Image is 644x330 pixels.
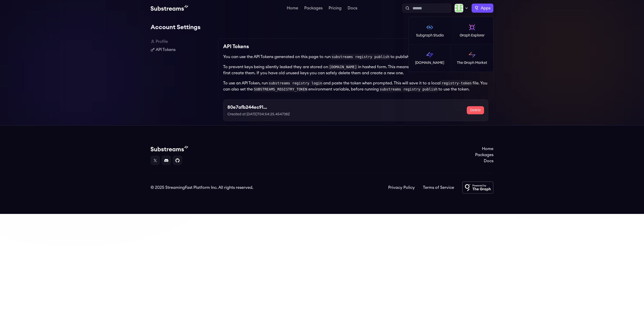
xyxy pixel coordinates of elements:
[151,185,253,191] div: © 2025 StreamingFast Platform Inc. All rights reserved.
[409,17,451,44] a: Subgraph Studio
[475,152,493,158] a: Packages
[475,6,479,10] img: The Graph logo
[227,112,310,117] p: Created at [DATE]T04:54:25.454738Z
[451,17,493,44] a: Graph Explorer
[462,181,493,194] img: Powered by The Graph
[151,47,214,53] a: API Tokens
[388,185,415,191] a: Privacy Policy
[475,146,493,152] a: Home
[227,104,269,111] h3: 80e7afb244ec91f5bc8851ec29edea47
[379,86,439,92] code: substreams registry publish
[457,60,487,65] p: The Graph Market
[328,64,358,70] code: [DOMAIN_NAME]
[286,6,299,11] a: Home
[416,33,444,38] p: Subgraph Studio
[253,86,308,92] code: SUBSTREAMS_REGISTRY_TOKEN
[303,6,324,11] a: Packages
[468,51,476,59] img: The Graph Market logo
[223,43,249,51] h2: API Tokens
[409,44,451,72] a: [DOMAIN_NAME]
[454,4,463,13] img: Profile
[328,6,343,11] a: Pricing
[223,54,488,60] p: You can use the API Tokens generated on this page to run to publish packages on
[426,51,434,59] img: Substreams logo
[467,106,484,114] button: Delete
[423,185,454,191] a: Terms of Service
[151,146,188,152] img: Substream's logo
[441,80,473,86] code: registry-token
[151,22,493,32] h1: Account Settings
[475,158,493,164] a: Docs
[415,60,444,65] p: [DOMAIN_NAME]
[151,39,214,45] a: Profile
[268,80,323,86] code: substreams registry login
[347,6,358,11] a: Docs
[223,64,488,76] p: To prevent keys being silently leaked they are stored on in hashed form. This means you can only ...
[460,33,485,38] p: Graph Explorer
[331,54,390,60] code: substreams registry publish
[468,23,476,31] img: Graph Explorer logo
[151,5,188,11] img: Substream's logo
[426,23,434,31] img: Subgraph Studio logo
[223,80,488,92] p: To use an API Token, run and paste the token when prompted. This will save it to a local file. Yo...
[481,5,490,11] span: Apps
[451,44,493,72] a: The Graph Market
